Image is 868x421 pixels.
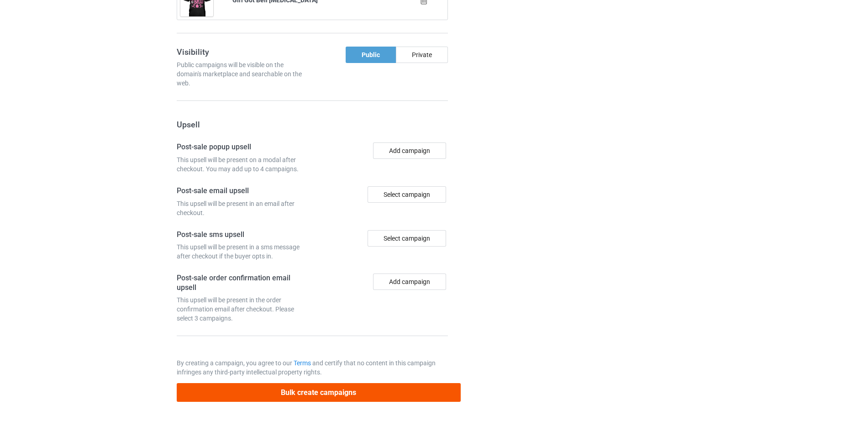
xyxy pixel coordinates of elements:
div: This upsell will be present in the order confirmation email after checkout. Please select 3 campa... [177,295,309,323]
button: Add campaign [373,142,446,159]
div: Public [346,47,396,63]
div: This upsell will be present on a modal after checkout. You may add up to 4 campaigns. [177,155,309,174]
div: Private [396,47,448,63]
p: By creating a campaign, you agree to our and certify that no content in this campaign infringes a... [177,358,448,377]
h4: Post-sale sms upsell [177,230,309,240]
div: This upsell will be present in an email after checkout. [177,199,309,217]
h4: Post-sale email upsell [177,186,309,196]
div: Select campaign [368,186,446,203]
button: Add campaign [373,274,446,290]
div: This upsell will be present in a sms message after checkout if the buyer opts in. [177,242,309,261]
div: Select campaign [368,230,446,247]
h3: Upsell [177,119,448,130]
h4: Post-sale popup upsell [177,142,309,152]
a: Terms [294,359,311,367]
button: Bulk create campaigns [177,383,461,402]
div: Public campaigns will be visible on the domain's marketplace and searchable on the web. [177,60,309,88]
h4: Post-sale order confirmation email upsell [177,274,309,292]
h3: Visibility [177,47,309,57]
